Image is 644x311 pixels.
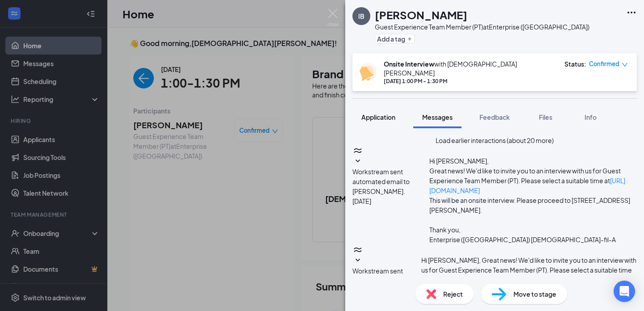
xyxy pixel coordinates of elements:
[375,34,415,43] button: PlusAdd a tag
[352,255,363,266] svg: SmallChevronDown
[361,113,395,121] span: Application
[429,195,637,215] p: This will be an onsite interview. Please proceed to [STREET_ADDRESS][PERSON_NAME].
[429,235,637,244] p: Enterprise ([GEOGRAPHIC_DATA]) [DEMOGRAPHIC_DATA]-fil-A
[564,59,586,68] div: Status :
[375,7,467,22] h1: [PERSON_NAME]
[352,168,410,195] span: Workstream sent automated email to [PERSON_NAME].
[429,225,637,235] p: Thank you,
[352,267,407,294] span: Workstream sent automated SMS to [PERSON_NAME].
[614,281,635,302] div: Open Intercom Messenger
[407,36,412,42] svg: Plus
[429,156,637,166] p: Hi [PERSON_NAME],
[352,196,371,206] span: [DATE]
[539,113,552,121] span: Files
[513,289,556,299] span: Move to stage
[352,145,363,156] svg: WorkstreamLogo
[421,256,636,284] span: Hi [PERSON_NAME], Great news! We'd like to invite you to an interview with us for Guest Experienc...
[436,135,554,145] button: Load earlier interactions (about 20 more)
[622,62,628,68] span: down
[479,113,510,121] span: Feedback
[358,12,364,21] div: IB
[429,166,637,195] p: Great news! We'd like to invite you to an interview with us for Guest Experience Team Member (PT)...
[384,60,434,68] b: Onsite Interview
[384,59,555,77] div: with [DEMOGRAPHIC_DATA][PERSON_NAME]
[384,77,555,85] div: [DATE] 1:00 PM - 1:30 PM
[589,59,619,68] span: Confirmed
[585,113,597,121] span: Info
[352,244,363,255] svg: WorkstreamLogo
[443,289,463,299] span: Reject
[422,113,453,121] span: Messages
[375,22,589,31] div: Guest Experience Team Member (PT) at Enterprise ([GEOGRAPHIC_DATA])
[427,276,493,284] a: [URL][DOMAIN_NAME]
[352,156,363,167] svg: SmallChevronDown
[626,7,637,18] svg: Ellipses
